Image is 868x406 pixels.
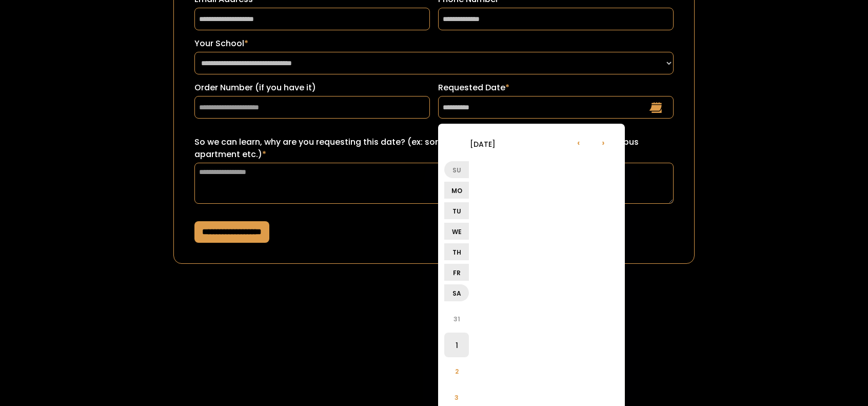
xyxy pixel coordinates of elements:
[444,202,469,219] li: Tu
[444,243,469,260] li: Th
[444,306,469,331] li: 31
[591,130,616,154] li: ›
[194,136,673,161] label: So we can learn, why are you requesting this date? (ex: sorority recruitment, lease turn over for...
[438,82,674,94] label: Requested Date
[194,82,430,94] label: Order Number (if you have it)
[444,131,521,156] li: [DATE]
[566,130,591,154] li: ‹
[444,161,469,178] li: Su
[444,359,469,383] li: 2
[444,182,469,199] li: Mo
[194,37,673,50] label: Your School
[444,223,469,240] li: We
[444,284,469,301] li: Sa
[444,264,469,281] li: Fr
[444,333,469,357] li: 1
